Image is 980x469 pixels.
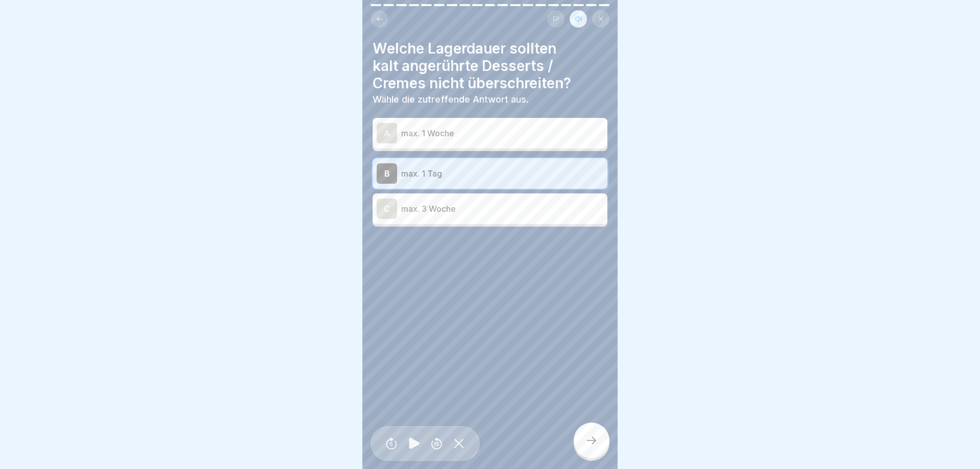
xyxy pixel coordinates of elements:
h4: Welche Lagerdauer sollten kalt angerührte Desserts / Cremes nicht überschreiten? [373,40,607,92]
p: max. 1 Woche [401,127,603,139]
div: C [377,199,397,219]
div: A [377,123,397,143]
p: max. 1 Tag [401,167,603,180]
div: B [377,163,397,184]
p: max. 3 Woche [401,203,603,215]
p: Wähle die zutreffende Antwort aus. [373,94,607,105]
